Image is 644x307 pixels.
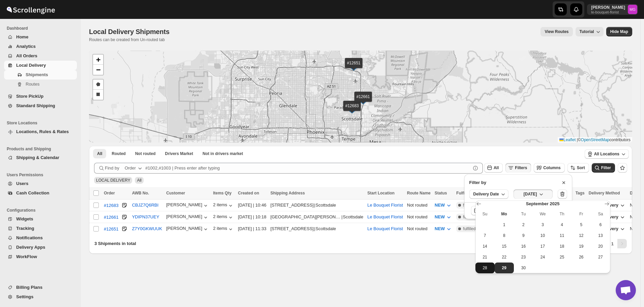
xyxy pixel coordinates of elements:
[407,225,431,232] div: Not routed
[517,222,530,227] span: 2
[602,199,612,209] button: Show next month, October 2025
[16,181,28,186] span: Users
[166,226,209,233] button: [PERSON_NAME]
[112,151,125,156] span: Routed
[484,163,503,173] button: All
[166,214,209,221] div: [PERSON_NAME]
[497,222,511,227] span: 1
[4,214,77,224] button: Widgets
[475,241,495,252] button: Sunday September 14 2025
[213,214,234,221] button: 2 items
[16,129,69,134] span: Locations, Rules & Rates
[93,65,103,75] a: Zoom out
[166,191,185,195] span: Customer
[16,216,33,221] span: Widgets
[104,214,118,220] button: #12661
[131,149,160,158] button: Unrouted
[16,63,46,68] span: Local Delivery
[238,214,266,220] div: [DATE] | 10:18
[5,1,56,18] img: ScrollEngine
[96,55,100,64] span: +
[435,214,445,219] span: NEW
[431,212,456,222] button: NEW
[16,226,34,231] span: Tracking
[132,203,158,208] button: CBJZ7Q6RBI
[161,149,197,158] button: Claimable
[495,241,514,252] button: Monday September 15 2025
[478,244,492,249] span: 14
[89,37,172,42] p: Routes can be created from Un-routed tab
[16,254,37,259] span: WorkFlow
[16,94,43,99] span: Store PickUp
[213,202,234,209] button: 2 items
[514,241,533,252] button: Tuesday September 16 2025
[435,226,445,231] span: NEW
[132,226,162,231] button: Z7Y0GKWUUK
[593,211,607,217] span: Sa
[478,265,492,271] span: 28
[435,203,445,208] span: NEW
[494,165,499,170] span: All
[16,34,28,39] span: Home
[517,244,530,249] span: 16
[591,219,610,230] button: Saturday September 6 2025
[497,265,511,271] span: 29
[593,254,607,260] span: 27
[469,189,508,199] button: Delivery Date
[536,244,550,249] span: 17
[199,149,247,158] button: Un-claimable
[16,155,59,160] span: Shipping & Calendar
[495,252,514,263] button: Monday September 22 2025
[213,226,234,233] button: 2 items
[497,254,511,260] span: 22
[574,233,588,238] span: 12
[540,27,573,36] button: view route
[270,191,305,195] span: Shipping Address
[581,137,610,142] a: OpenStreetMap
[473,191,499,197] span: Delivery Date
[514,252,533,263] button: Tuesday September 23 2025
[478,211,492,217] span: Su
[93,149,106,158] button: All
[552,230,572,241] button: Thursday September 11 2025
[469,179,487,186] p: Filter by
[572,252,591,263] button: Friday September 26 2025
[572,241,591,252] button: Friday September 19 2025
[495,219,514,230] button: Monday September 1 2025
[515,165,527,170] span: Filters
[591,230,610,241] button: Saturday September 13 2025
[367,191,394,195] span: Start Location
[7,172,78,178] span: Users Permissions
[572,230,591,241] button: Friday September 12 2025
[558,137,632,143] div: © contributors
[589,214,618,219] span: Local Delivery
[165,151,193,156] span: Drivers Market
[567,163,589,173] button: Sort
[533,230,552,241] button: Wednesday September 10 2025
[4,127,77,136] button: Locations, Rules & Rates
[96,178,130,183] span: LOCAL DELIVERY
[505,163,531,173] button: Filters
[270,202,314,209] div: [STREET_ADDRESS]
[4,243,77,252] button: Delivery Apps
[475,252,495,263] button: Sunday September 21 2025
[4,80,77,89] button: Routes
[125,165,136,172] div: Order
[517,211,530,217] span: Tu
[132,191,149,195] span: AWB No.
[574,244,588,249] span: 19
[574,211,588,217] span: Fr
[132,214,159,219] button: YDIPN37UEY
[533,209,552,219] th: Wednesday
[135,151,156,156] span: Not routed
[347,106,357,114] img: Marker
[16,190,49,195] span: Cash Collection
[343,214,363,220] div: Scottsdale
[407,202,431,209] div: Not routed
[93,55,103,65] a: Zoom in
[270,202,363,209] div: |
[497,211,511,217] span: Mo
[572,219,591,230] button: Friday September 5 2025
[238,225,266,232] div: [DATE] | 11:33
